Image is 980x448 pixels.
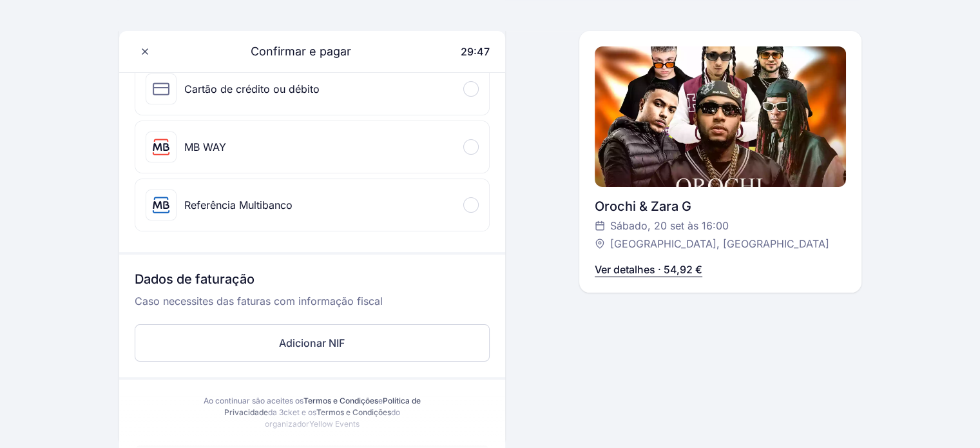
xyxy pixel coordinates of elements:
[303,396,378,405] a: Termos e Condições
[184,81,320,97] div: Cartão de crédito ou débito
[135,293,490,319] p: Caso necessites das faturas com informação fiscal
[461,45,490,58] span: 29:47
[595,262,702,277] p: Ver detalhes · 54,92 €
[184,197,293,213] div: Referência Multibanco
[610,218,729,233] span: Sábado, 20 set às 16:00
[184,139,226,155] div: MB WAY
[316,407,391,417] a: Termos e Condições
[235,43,351,61] span: Confirmar e pagar
[595,197,846,215] div: Orochi & Zara G
[610,236,829,251] span: [GEOGRAPHIC_DATA], [GEOGRAPHIC_DATA]
[309,419,360,429] span: Yellow Events
[135,324,490,362] button: Adicionar NIF
[135,270,490,293] h3: Dados de faturação
[191,395,433,430] div: Ao continuar são aceites os e da 3cket e os do organizador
